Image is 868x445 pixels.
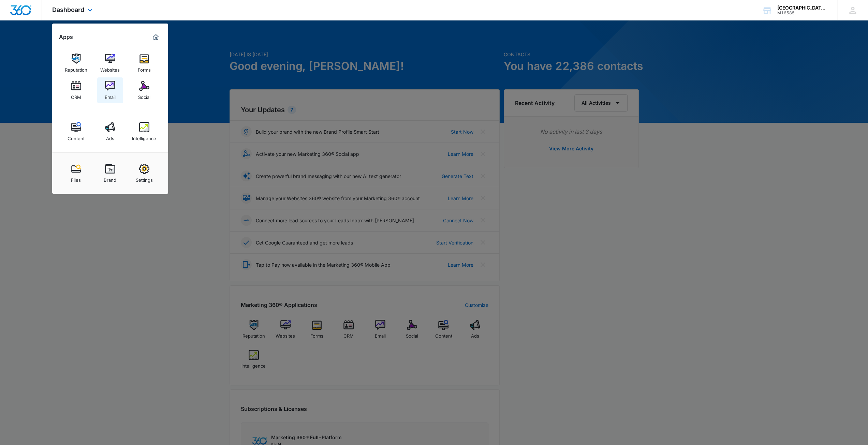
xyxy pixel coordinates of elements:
div: account name [777,5,827,11]
a: Settings [131,160,157,186]
div: Content [68,132,85,141]
div: Social [138,91,150,100]
h2: Apps [59,34,73,40]
a: Forms [131,50,157,76]
a: Social [131,77,157,103]
a: Ads [97,119,123,145]
div: Forms [138,64,151,73]
a: CRM [63,77,89,103]
span: Dashboard [52,6,84,13]
a: Files [63,160,89,186]
a: Content [63,119,89,145]
a: Email [97,77,123,103]
div: CRM [71,91,81,100]
a: Marketing 360® Dashboard [150,32,161,43]
a: Brand [97,160,123,186]
a: Websites [97,50,123,76]
div: Ads [106,132,114,141]
a: Reputation [63,50,89,76]
div: Intelligence [132,132,156,141]
div: account id [777,11,827,15]
div: Websites [100,64,120,73]
div: Brand [104,174,116,183]
div: Settings [136,174,153,183]
div: Files [71,174,81,183]
a: Intelligence [131,119,157,145]
div: Email [105,91,116,100]
div: Reputation [65,64,87,73]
